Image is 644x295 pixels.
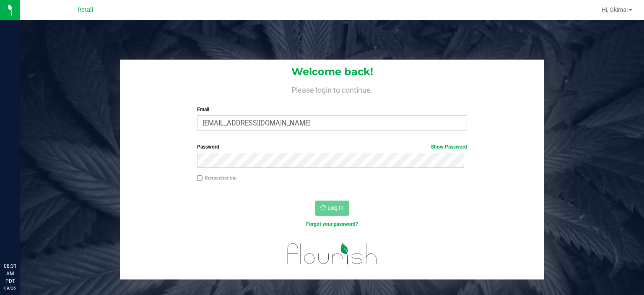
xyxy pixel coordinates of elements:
[197,174,236,182] label: Remember me
[4,262,16,285] p: 08:31 AM PDT
[327,204,344,211] span: Log In
[4,285,16,291] p: 09/26
[197,175,203,181] input: Remember me
[197,144,219,150] span: Password
[602,6,628,13] span: Hi, Okima!
[431,144,467,150] a: Show Password
[120,84,544,94] h4: Please login to continue.
[78,6,93,13] span: Retail
[197,106,467,113] label: Email
[279,237,385,271] img: flourish_logo.svg
[306,221,358,227] a: Forgot your password?
[315,201,349,216] button: Log In
[120,66,544,77] h1: Welcome back!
